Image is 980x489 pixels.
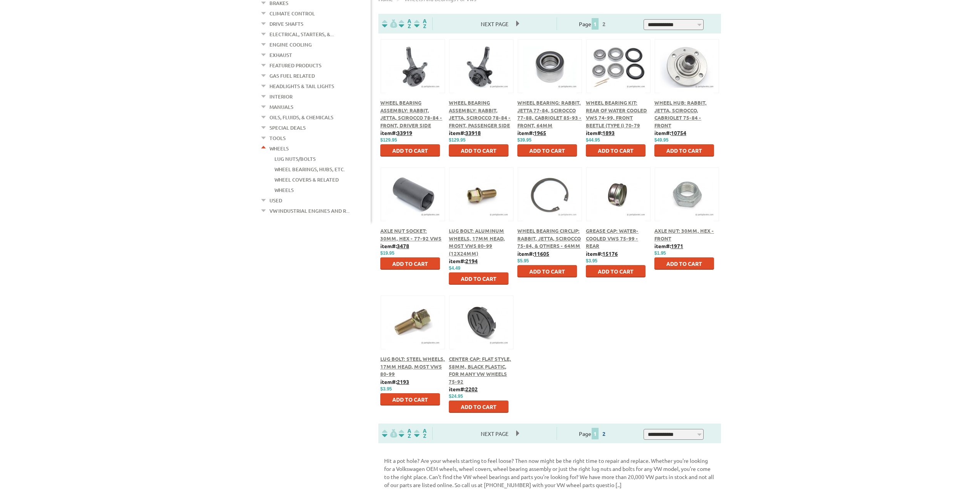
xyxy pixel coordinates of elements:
button: Add to Cart [654,257,714,270]
span: Center Cap: Flat Style, 58mm, Black plastic, for many VW wheels 75-92 [449,355,511,385]
a: Lug Bolt: Aluminum Wheels, 17mm Head, Most VWs 80-99 (12x24mm) [449,227,505,257]
a: Interior [269,92,293,102]
button: Add to Cart [654,144,714,157]
button: Add to Cart [380,257,440,270]
a: Wheel Bearing Kit: Rear of Water Cooled VWs 74-99, Front Beetle (Type I) 70-79 [586,99,647,129]
b: item#: [517,129,546,136]
span: $1.95 [654,250,666,256]
u: 33918 [465,129,481,136]
span: $39.95 [517,137,532,143]
span: $129.95 [380,137,397,143]
div: Page [557,17,630,30]
u: 33919 [397,129,412,136]
b: item#: [380,378,409,385]
a: Climate Control [269,8,315,18]
a: Manuals [269,102,293,112]
u: 15176 [602,250,618,257]
a: Wheel Bearing Assembly: Rabbit, Jetta, Scirocco 78-84 - Front, Driver Side [380,99,442,129]
img: filterpricelow.svg [382,19,397,28]
div: Page [557,427,630,440]
span: $19.95 [380,250,395,256]
u: 2193 [397,378,409,385]
a: Wheel Bearing Circlip: Rabbit, Jetta, Scirocco 75-84, & Others - 64mm [517,227,581,249]
a: Lug Bolt: Steel Wheels, 17mm Head, Most VWs 80-99 [380,355,445,377]
a: Exhaust [269,50,292,60]
a: 2 [600,430,607,437]
b: item#: [517,250,549,257]
u: 2202 [465,386,478,392]
span: $24.95 [449,394,463,399]
button: Add to Cart [517,265,577,277]
span: $4.49 [449,265,460,271]
span: $3.95 [586,258,597,264]
b: item#: [654,129,686,136]
a: VW Industrial Engines and R... [269,206,350,216]
a: Gas Fuel Related [269,71,315,81]
a: Engine Cooling [269,40,312,50]
span: Add to Cart [461,147,497,154]
span: 1 [592,428,599,439]
b: item#: [586,250,618,257]
a: Wheel Hub: Rabbit, Jetta, Scirocco, Cabriolet 75-84 - Front [654,99,707,129]
span: Add to Cart [666,260,702,267]
b: item#: [380,129,412,136]
span: Next Page [473,428,516,439]
span: Axle Nut: 30mm, Hex - Front [654,227,714,242]
button: Add to Cart [449,272,508,285]
u: 10754 [671,129,686,136]
button: Add to Cart [380,144,440,157]
span: 1 [592,18,599,30]
span: Add to Cart [392,260,428,267]
b: item#: [449,129,481,136]
span: Add to Cart [529,268,565,275]
a: Next Page [473,20,516,27]
a: Electrical, Starters, &... [269,29,334,39]
a: Tools [269,133,286,143]
span: Grease Cap: Water-cooled VWs 75-99 - Rear [586,227,639,249]
span: Add to Cart [598,147,634,154]
a: Wheels [274,185,294,195]
a: Drive Shafts [269,19,303,29]
span: Add to Cart [392,396,428,403]
a: Wheel Covers & Related [274,175,339,185]
u: 2194 [465,257,478,264]
a: Wheel Bearing: Rabbit, Jetta 77-84, Scirocco 77-88, Cabriolet 85-93 - Front, 64mm [517,99,582,129]
button: Add to Cart [586,265,646,277]
a: Wheel Bearings, Hubs, Etc. [274,164,345,174]
b: item#: [449,257,478,264]
a: Axle Nut Socket: 30mm, Hex - 77-92 VWs [380,227,442,242]
b: item#: [449,386,478,392]
button: Add to Cart [449,401,508,413]
a: Wheels [269,144,289,154]
u: 11605 [534,250,549,257]
img: Sort by Headline [397,429,413,438]
span: Add to Cart [461,275,497,282]
button: Add to Cart [449,144,508,157]
a: Lug Nuts/Bolts [274,154,316,164]
u: 3478 [397,242,409,249]
span: Add to Cart [461,403,497,410]
img: filterpricelow.svg [382,429,397,438]
a: Special Deals [269,123,306,133]
span: $129.95 [449,137,465,143]
button: Add to Cart [586,144,646,157]
u: 1893 [602,129,615,136]
span: $3.95 [380,386,392,392]
span: Add to Cart [529,147,565,154]
u: 1971 [671,242,683,249]
span: Add to Cart [392,147,428,154]
a: Oils, Fluids, & Chemicals [269,112,333,122]
b: item#: [380,242,409,249]
img: Sort by Headline [397,19,413,28]
a: Headlights & Tail Lights [269,81,334,91]
button: Add to Cart [517,144,577,157]
b: item#: [586,129,615,136]
b: item#: [654,242,683,249]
